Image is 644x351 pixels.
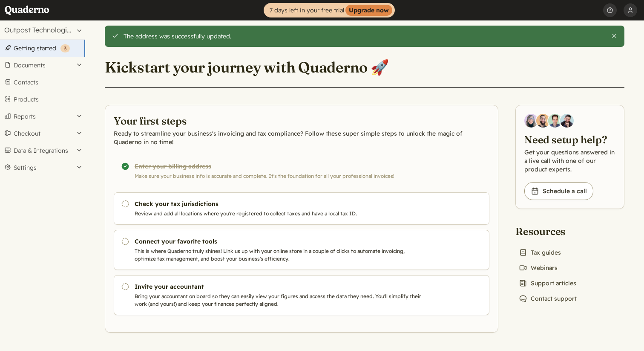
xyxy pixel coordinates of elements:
a: Support articles [515,277,580,289]
img: Ivo Oltmans, Business Developer at Quaderno [548,114,562,128]
a: Tax guides [515,247,564,258]
a: Schedule a call [524,182,593,200]
p: Get your questions answered in a live call with one of our product experts. [524,148,615,174]
button: Close this alert [611,32,618,39]
a: Connect your favorite tools This is where Quaderno truly shines! Link us up with your online stor... [114,230,489,270]
h3: Connect your favorite tools [135,237,425,246]
a: Check your tax jurisdictions Review and add all locations where you're registered to collect taxe... [114,192,489,225]
p: Bring your accountant on board so they can easily view your figures and access the data they need... [135,293,425,308]
a: Invite your accountant Bring your accountant on board so they can easily view your figures and ac... [114,275,489,315]
p: This is where Quaderno truly shines! Link us up with your online store in a couple of clicks to a... [135,247,425,263]
a: Contact support [515,293,580,305]
span: 3 [64,45,66,52]
h1: Kickstart your journey with Quaderno 🚀 [105,58,389,77]
h3: Invite your accountant [135,282,425,291]
img: Diana Carrasco, Account Executive at Quaderno [524,114,538,128]
h2: Need setup help? [524,133,615,146]
h3: Check your tax jurisdictions [135,200,425,208]
p: Review and add all locations where you're registered to collect taxes and have a local tax ID. [135,210,425,218]
img: Javier Rubio, DevRel at Quaderno [560,114,574,128]
a: Webinars [515,262,561,274]
strong: Upgrade now [345,5,392,16]
h2: Your first steps [114,114,489,128]
p: Ready to streamline your business's invoicing and tax compliance? Follow these super simple steps... [114,129,489,146]
div: The address was successfully updated. [124,32,604,40]
a: 7 days left in your free trialUpgrade now [264,3,395,17]
h2: Resources [515,224,580,238]
img: Jairo Fumero, Account Executive at Quaderno [536,114,550,128]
